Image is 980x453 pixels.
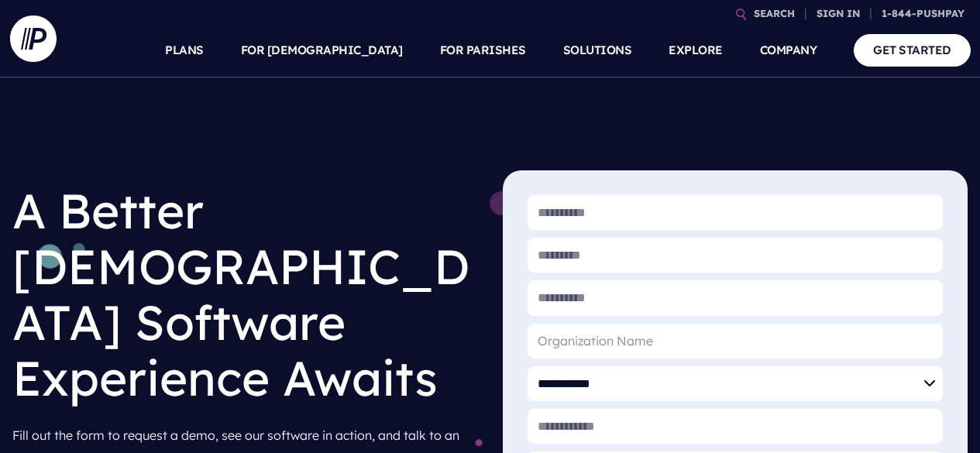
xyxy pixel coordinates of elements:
a: SOLUTIONS [563,23,632,77]
a: PLANS [165,23,204,77]
a: EXPLORE [669,23,723,77]
input: Organization Name [528,324,944,359]
a: FOR PARISHES [440,23,526,77]
h1: A Better [DEMOGRAPHIC_DATA] Software Experience Awaits [12,170,478,418]
a: COMPANY [760,23,817,77]
a: FOR [DEMOGRAPHIC_DATA] [241,23,403,77]
a: GET STARTED [854,34,971,66]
